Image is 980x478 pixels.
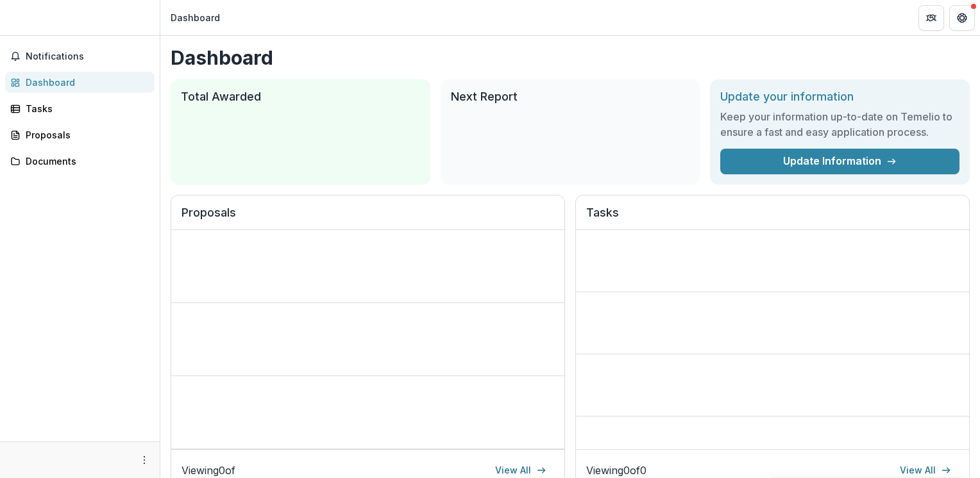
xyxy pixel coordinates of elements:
[5,151,155,172] a: Documents
[586,463,646,478] p: Viewing 0 of 0
[171,46,970,69] h1: Dashboard
[720,109,959,140] h3: Keep your information up-to-date on Temelio to ensure a fast and easy application process.
[165,8,225,27] nav: breadcrumb
[26,102,144,115] div: Tasks
[451,90,690,104] h2: Next Report
[171,11,220,24] div: Dashboard
[182,206,554,230] h2: Proposals
[918,5,944,31] button: Partners
[5,98,155,119] a: Tasks
[182,463,235,478] p: Viewing 0 of
[5,72,155,93] a: Dashboard
[5,46,155,67] button: Notifications
[181,90,420,104] h2: Total Awarded
[26,154,144,168] div: Documents
[26,128,144,142] div: Proposals
[949,5,975,31] button: Get Help
[720,90,959,104] h2: Update your information
[586,206,959,230] h2: Tasks
[26,76,144,89] div: Dashboard
[5,124,155,145] a: Proposals
[720,149,959,174] a: Update Information
[26,51,149,62] span: Notifications
[137,452,152,468] button: More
